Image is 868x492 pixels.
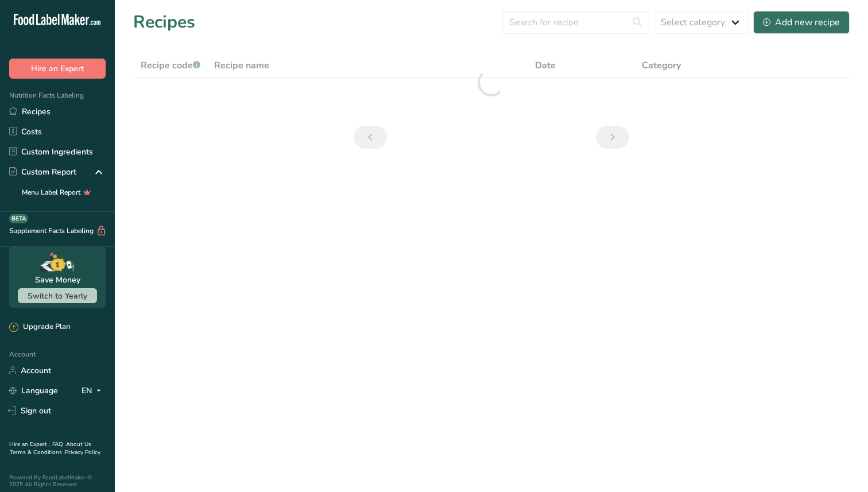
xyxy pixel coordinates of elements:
a: Hire an Expert . [9,440,50,448]
button: Switch to Yearly [18,288,97,303]
div: EN [82,383,106,397]
a: Next page [596,126,629,149]
div: BETA [9,214,28,223]
h1: Recipes [133,9,195,35]
a: Previous page [354,126,387,149]
a: About Us . [9,440,91,456]
button: Hire an Expert [9,59,106,79]
div: Upgrade Plan [9,321,70,333]
a: FAQ . [52,440,66,448]
button: Add new recipe [753,11,850,34]
input: Search for recipe [502,11,649,34]
div: Save Money [35,274,80,286]
a: Terms & Conditions . [10,448,65,456]
div: Custom Report [9,166,76,178]
a: Privacy Policy [65,448,100,456]
a: Language [9,381,58,401]
span: Switch to Yearly [28,290,87,301]
div: Add new recipe [763,16,840,29]
div: Powered By FoodLabelMaker © 2025 All Rights Reserved [9,474,106,488]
